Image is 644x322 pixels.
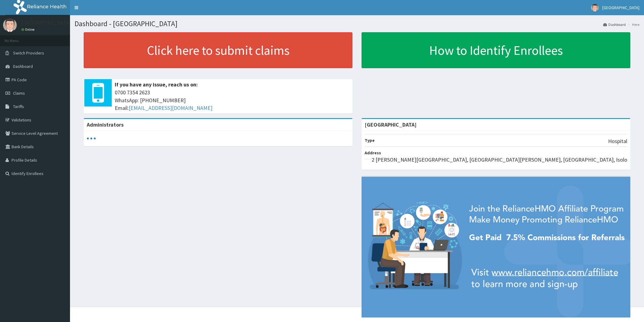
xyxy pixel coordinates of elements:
span: Tariffs [13,104,24,109]
p: [GEOGRAPHIC_DATA] [21,20,72,25]
a: Dashboard [603,22,626,27]
p: Hospital [608,137,627,145]
span: Claims [13,90,25,96]
span: Switch Providers [13,50,44,56]
svg: audio-loading [87,134,96,143]
span: 0700 7354 2623 WhatsApp: [PHONE_NUMBER] Email: [115,89,349,112]
strong: [GEOGRAPHIC_DATA] [365,121,417,128]
span: Dashboard [13,64,33,69]
p: 2 [PERSON_NAME][GEOGRAPHIC_DATA], [GEOGRAPHIC_DATA][PERSON_NAME], [GEOGRAPHIC_DATA], Isolo [372,156,627,164]
img: User Image [591,4,599,12]
b: Administrators [87,121,124,128]
a: Click here to submit claims [84,32,352,68]
img: provider-team-banner.png [362,177,630,317]
b: If you have any issue, reach us on: [115,81,198,88]
b: Address [365,150,381,156]
img: User Image [3,18,17,32]
a: Online [21,27,36,32]
a: [EMAIL_ADDRESS][DOMAIN_NAME] [129,104,212,111]
li: Here [626,22,639,27]
a: How to Identify Enrollees [362,32,630,68]
b: Type [365,138,375,143]
span: [GEOGRAPHIC_DATA] [602,5,639,10]
h1: Dashboard - [GEOGRAPHIC_DATA] [75,20,639,28]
